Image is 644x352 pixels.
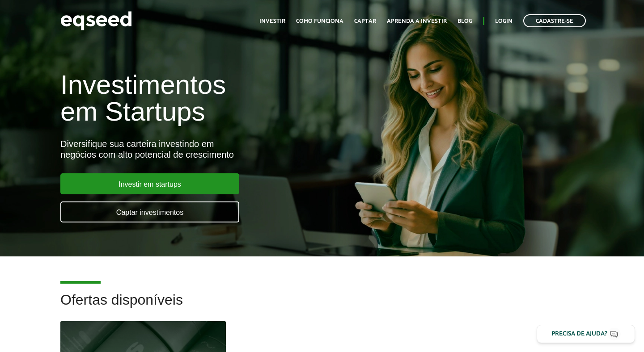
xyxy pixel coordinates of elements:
h2: Ofertas disponíveis [60,292,584,321]
a: Blog [458,18,472,24]
div: Diversifique sua carteira investindo em negócios com alto potencial de crescimento [60,138,369,160]
img: EqSeed [60,9,132,33]
a: Investir [259,18,285,24]
a: Investir em startups [60,173,239,194]
a: Login [495,18,513,24]
a: Aprenda a investir [387,18,447,24]
a: Captar [354,18,376,24]
a: Como funciona [296,18,343,24]
h1: Investimentos em Startups [60,71,369,125]
a: Captar investimentos [60,201,239,222]
a: Cadastre-se [523,14,586,27]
